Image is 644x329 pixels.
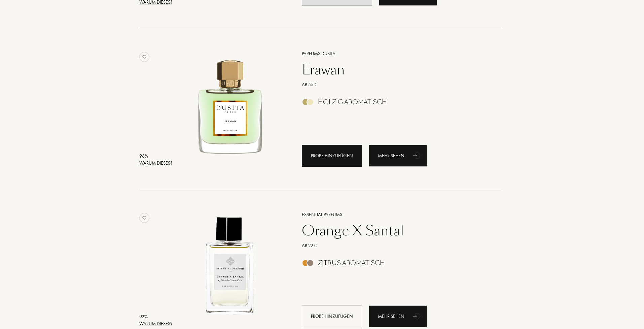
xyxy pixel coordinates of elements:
[174,49,286,161] img: Erawan Parfums Dusita
[174,42,292,174] a: Erawan Parfums Dusita
[139,160,172,167] div: Warum dieses?
[369,145,427,167] div: Mehr sehen
[174,210,286,322] img: Orange X Santal Essential Parfums
[369,305,427,327] a: Mehr sehenanimation
[297,223,493,239] a: Orange X Santal
[410,309,424,323] div: animation
[410,149,424,162] div: animation
[297,100,493,107] a: Holzig Aromatisch
[297,62,493,78] a: Erawan
[369,145,427,167] a: Mehr sehenanimation
[297,261,493,268] a: Zitrus Aromatisch
[139,313,172,320] div: 92 %
[297,211,493,218] a: Essential Parfums
[297,50,493,57] a: Parfums Dusita
[297,242,493,249] a: Ab 22 €
[139,153,172,160] div: 96 %
[318,98,387,106] div: Holzig Aromatisch
[369,305,427,327] div: Mehr sehen
[318,259,385,267] div: Zitrus Aromatisch
[139,52,149,62] img: no_like_p.png
[302,145,362,167] div: Probe hinzufügen
[139,320,172,327] div: Warum dieses?
[297,81,493,88] a: Ab 55 €
[302,305,362,327] div: Probe hinzufügen
[139,213,149,223] img: no_like_p.png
